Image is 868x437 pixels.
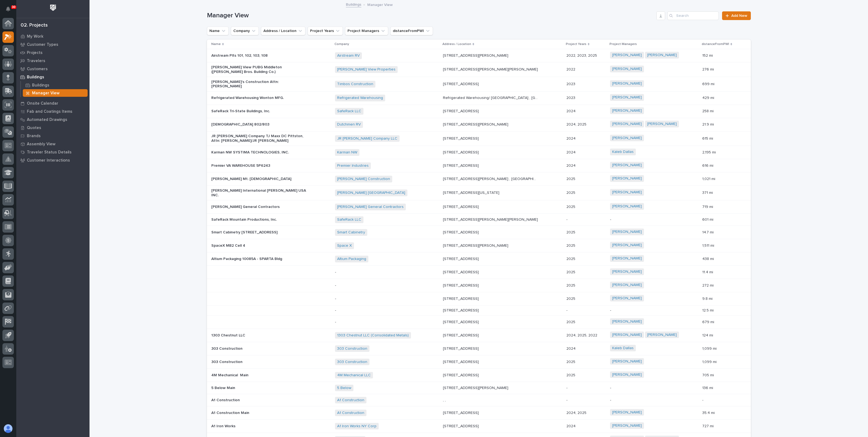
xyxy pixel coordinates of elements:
[16,148,90,156] a: Traveler Status Details
[566,410,588,415] p: 2024, 2025
[566,121,588,127] p: 2024, 2025
[702,332,714,338] p: 124 mi
[337,346,367,351] a: 303 Construction
[207,12,655,20] h1: Manager View
[27,142,55,147] p: Assembly View
[566,372,576,378] p: 2025
[702,135,714,141] p: 615 mi
[207,91,751,105] tr: Refrigerated Warehousing Wonton MFG.Refrigerated Warehousing Refrigerated Warehousing/ [GEOGRAPHI...
[207,394,751,406] tr: A1 ConstructionA1 Construction , ,, , -- ---
[207,159,751,172] tr: Premier VA WAREHOUSE 5P6243Premier Industries [STREET_ADDRESS][STREET_ADDRESS] 20242024 [PERSON_N...
[32,83,49,88] p: Buildings
[211,346,306,351] p: 303 Construction
[722,11,751,20] a: Add New
[12,5,15,9] p: 30
[566,52,598,58] p: 2022, 2023, 2025
[211,205,306,209] p: [PERSON_NAME] General Contractors
[612,410,642,415] a: [PERSON_NAME]
[337,398,364,403] a: A1 Construction
[207,172,751,186] tr: [PERSON_NAME] Mt. [DEMOGRAPHIC_DATA][PERSON_NAME] Construction [STREET_ADDRESS][PERSON_NAME] , [G...
[667,11,719,20] input: Search
[566,189,576,195] p: 2025
[16,140,90,148] a: Assembly View
[566,332,598,338] p: 2024, 2025, 2022
[211,411,306,415] p: A1 Construction Main
[16,57,90,65] a: Travelers
[702,162,714,168] p: 616 mi
[231,27,259,35] button: Company
[566,319,576,324] p: 2025
[443,204,480,209] p: [STREET_ADDRESS]
[443,176,539,181] p: 1300 Martin Luther King Jr, Blvd. , Green Cove Springs, FL 32043
[566,269,576,275] p: 2025
[211,230,306,235] p: Smart Cabinetry [STREET_ADDRESS]
[337,122,361,127] a: Dutchmen RV
[702,345,718,351] p: 1,099 mi
[207,200,751,214] tr: [PERSON_NAME] General Contractors[PERSON_NAME] General Contractors [STREET_ADDRESS][STREET_ADDRES...
[566,216,569,222] p: -
[390,27,433,35] button: distanceFromPWI
[702,95,715,100] p: 429 mi
[612,243,642,248] a: [PERSON_NAME]
[337,360,367,364] a: 303 Construction
[566,176,576,181] p: 2025
[346,1,361,7] a: Buildings
[308,27,343,35] button: Project Years
[345,27,388,35] button: Project Managers
[27,126,41,130] p: Quotes
[443,345,480,351] p: [STREET_ADDRESS]
[566,256,576,261] p: 2025
[443,410,480,415] p: [STREET_ADDRESS]
[443,372,480,378] p: [STREET_ADDRESS]
[27,109,72,114] p: Fab and Coatings Items
[27,75,44,80] p: Buildings
[27,42,58,47] p: Customer Types
[443,423,480,429] p: [STREET_ADDRESS]
[702,242,715,248] p: 1,511 mi
[335,308,430,313] p: -
[16,32,90,40] a: My Work
[610,398,698,403] p: -
[211,217,306,222] p: SafeRack Mountain Productions, Inc.
[566,81,576,86] p: 2023
[443,242,509,248] p: [STREET_ADDRESS][PERSON_NAME]
[207,266,751,279] tr: -[STREET_ADDRESS][STREET_ADDRESS] 20252025 [PERSON_NAME] 11.4 mi11.4 mi
[211,243,306,248] p: SpaceX MB2 Cell 4
[702,66,715,72] p: 276 mi
[337,411,364,415] a: A1 Construction
[443,385,509,390] p: [STREET_ADDRESS][PERSON_NAME]
[443,256,480,261] p: [STREET_ADDRESS]
[207,252,751,266] tr: Altium Packaging 10085A - SPARTA BldgAltium Packaging [STREET_ADDRESS][STREET_ADDRESS] 20252025 [...
[337,109,361,114] a: SafeRack LLC
[702,108,715,114] p: 258 mi
[443,189,500,195] p: [STREET_ADDRESS][US_STATE]
[443,149,480,155] p: 6500 HARBOUR HEIGHTS PARKWAY, MUKILTEO, WA 98275
[337,177,390,181] a: [PERSON_NAME] Construction
[702,216,714,222] p: 601 mi
[612,283,642,287] a: [PERSON_NAME]
[7,7,14,15] div: Notifications30
[211,150,306,155] p: Karman NW SYSTIMA TECHNOLOGIES, INC.
[211,41,221,47] p: Name
[566,295,576,301] p: 2025
[443,66,539,72] p: [STREET_ADDRESS][PERSON_NAME][PERSON_NAME]
[211,53,306,58] p: Airstream Plts 101, 102, 103, 108
[612,319,642,324] a: [PERSON_NAME]
[612,423,642,428] a: [PERSON_NAME]
[443,121,509,127] p: [STREET_ADDRESS][PERSON_NAME]
[443,81,480,86] p: [STREET_ADDRESS]
[702,397,704,403] p: -
[21,23,48,28] div: 02. Projects
[335,297,430,301] p: -
[443,135,480,141] p: [STREET_ADDRESS]
[211,386,306,390] p: 5 Below Main
[702,176,716,181] p: 1,021 mi
[566,162,577,168] p: 2024
[612,346,634,351] a: Kaleb Dallas
[16,124,90,132] a: Quotes
[207,226,751,239] tr: Smart Cabinetry [STREET_ADDRESS]Smart Cabinetry [STREET_ADDRESS][STREET_ADDRESS] 20252025 [PERSON...
[27,150,72,155] p: Traveler Status Details
[612,230,642,234] a: [PERSON_NAME]
[16,73,90,81] a: Buildings
[612,67,642,71] a: [PERSON_NAME]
